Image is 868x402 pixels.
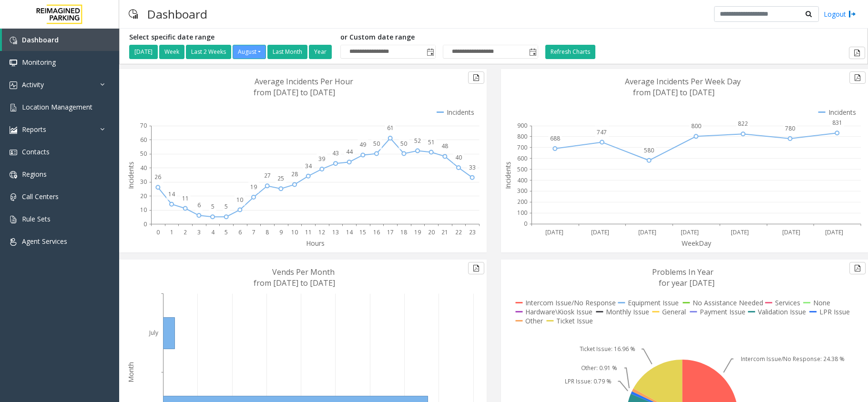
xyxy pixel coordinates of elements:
text: 700 [517,143,527,151]
img: 'icon' [10,81,17,89]
text: 400 [517,176,527,184]
text: 40 [455,153,462,161]
span: Reports [22,125,46,134]
text: [DATE] [591,228,609,236]
text: 200 [517,198,527,206]
text: [DATE] [545,228,563,236]
text: 6 [238,228,242,236]
button: Last 2 Weeks [186,45,231,59]
text: 2 [184,228,187,236]
span: Dashboard [22,35,59,44]
text: Month [126,362,135,382]
text: 780 [785,124,795,132]
text: Hours [306,239,325,248]
text: 15 [359,228,366,236]
text: 26 [154,173,161,181]
button: Export to pdf [849,71,866,84]
text: 48 [441,142,448,150]
h3: Dashboard [143,2,212,26]
text: 23 [469,228,476,236]
text: 800 [691,122,701,130]
button: Export to pdf [468,71,484,84]
h5: Select specific date range [129,33,333,41]
text: from [DATE] to [DATE] [633,87,715,98]
button: Export to pdf [849,262,866,274]
text: from [DATE] to [DATE] [254,278,335,288]
text: July [148,329,158,337]
text: 0 [524,220,527,228]
text: 8 [266,228,269,236]
text: 5 [225,202,228,211]
text: 14 [346,228,353,236]
text: 300 [517,187,527,195]
text: 20 [140,192,147,200]
text: 16 [373,228,380,236]
img: pageIcon [129,2,138,26]
text: 34 [305,162,312,170]
button: Export to pdf [849,47,865,59]
text: 60 [140,136,147,144]
text: Problems In Year [652,267,714,277]
text: 44 [346,148,353,156]
text: 747 [597,128,607,136]
text: 22 [455,228,462,236]
text: 0 [156,228,160,236]
text: 900 [517,121,527,130]
span: Activity [22,80,44,89]
text: 14 [168,190,175,198]
text: 9 [279,228,283,236]
text: 61 [387,124,394,132]
text: LPR Issue: 0.79 % [564,377,611,385]
img: 'icon' [10,59,17,67]
button: Week [159,45,184,59]
text: Incidents [126,161,135,189]
text: 3 [197,228,201,236]
text: 6 [197,201,201,209]
text: 600 [517,154,527,162]
img: 'icon' [10,238,17,246]
text: 49 [359,141,366,149]
text: 33 [469,163,476,171]
text: WeekDay [682,239,712,248]
span: Toggle popup [527,45,538,59]
img: 'icon' [10,104,17,111]
a: Dashboard [2,29,119,51]
text: 50 [140,150,147,158]
text: 30 [140,178,147,186]
text: Incidents [503,161,512,189]
img: logout [848,9,856,19]
text: 70 [140,121,147,130]
text: 51 [428,138,435,146]
span: Toggle popup [425,45,435,59]
text: 40 [140,164,147,172]
img: 'icon' [10,216,17,223]
img: 'icon' [10,171,17,179]
text: [DATE] [731,228,749,236]
text: Other: 0.91 % [581,364,617,372]
text: Vends Per Month [272,267,335,277]
text: 50 [400,140,407,148]
button: Year [309,45,332,59]
span: Call Centers [22,192,59,201]
text: [DATE] [825,228,843,236]
text: 12 [318,228,325,236]
text: [DATE] [681,228,699,236]
text: 20 [428,228,435,236]
text: from [DATE] to [DATE] [254,87,335,98]
text: 17 [387,228,394,236]
text: 18 [400,228,407,236]
span: Regions [22,170,47,179]
text: 800 [517,132,527,141]
text: 831 [832,119,842,127]
span: Monitoring [22,58,56,67]
text: 19 [250,183,257,191]
text: 39 [318,155,325,163]
button: August [233,45,266,59]
text: 10 [140,206,147,214]
span: Location Management [22,102,92,111]
text: 10 [236,196,243,204]
a: Logout [824,9,856,19]
span: Agent Services [22,237,67,246]
text: 27 [264,171,271,180]
text: 5 [211,202,214,211]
